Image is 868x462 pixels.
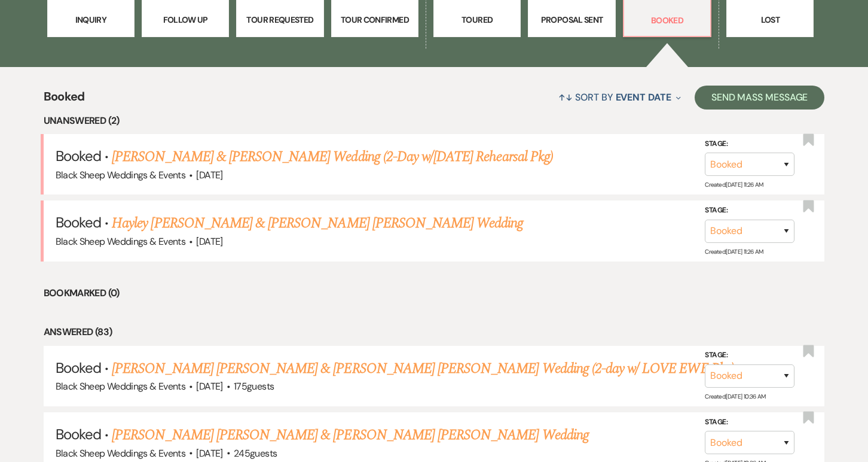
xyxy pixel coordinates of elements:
span: Black Sheep Weddings & Events [56,169,185,181]
p: Tour Confirmed [339,13,411,26]
p: Booked [631,14,703,27]
p: Tour Requested [244,13,316,26]
li: Unanswered (2) [44,113,825,129]
label: Stage: [705,415,794,428]
span: Created: [DATE] 11:26 AM [705,247,763,255]
span: Booked [44,87,85,113]
a: [PERSON_NAME] [PERSON_NAME] & [PERSON_NAME] [PERSON_NAME] Wedding [112,424,589,446]
span: [DATE] [196,169,222,181]
span: Event Date [616,91,671,104]
label: Stage: [705,138,794,151]
span: Booked [56,147,101,165]
span: 245 guests [234,447,277,460]
p: Proposal Sent [536,13,607,26]
span: Booked [56,213,101,232]
span: Booked [56,358,101,377]
span: Black Sheep Weddings & Events [56,235,185,248]
p: Inquiry [55,13,127,26]
span: Black Sheep Weddings & Events [56,380,185,393]
span: [DATE] [196,447,222,460]
li: Answered (83) [44,324,825,340]
p: Lost [734,13,806,26]
span: [DATE] [196,380,222,393]
p: Follow Up [149,13,221,26]
button: Send Mass Message [695,86,825,110]
li: Bookmarked (0) [44,285,825,301]
a: Hayley [PERSON_NAME] & [PERSON_NAME] [PERSON_NAME] Wedding [112,212,523,234]
span: Created: [DATE] 11:26 AM [705,181,763,189]
label: Stage: [705,349,794,362]
span: Booked [56,425,101,443]
label: Stage: [705,204,794,217]
a: [PERSON_NAME] & [PERSON_NAME] Wedding (2-Day w/[DATE] Rehearsal Pkg) [112,146,553,168]
span: ↑↓ [558,91,573,104]
span: Created: [DATE] 10:36 AM [705,393,765,400]
span: 175 guests [234,380,274,393]
a: [PERSON_NAME] [PERSON_NAME] & [PERSON_NAME] [PERSON_NAME] Wedding (2-day w/ LOVE EWE Pkg) [112,358,734,379]
p: Toured [441,13,513,26]
span: Black Sheep Weddings & Events [56,447,185,460]
span: [DATE] [196,235,222,248]
button: Sort By Event Date [554,81,685,113]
